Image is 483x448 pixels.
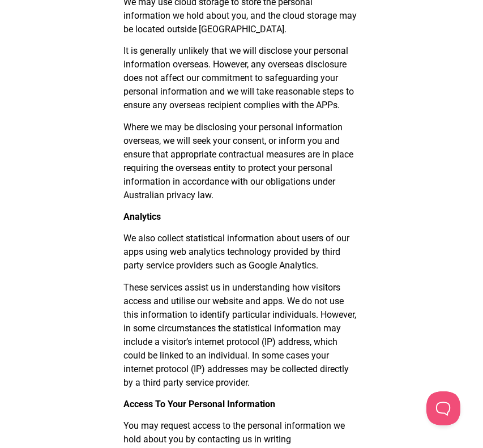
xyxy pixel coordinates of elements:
p: These services assist us in understanding how visitors access and utilise our website and apps. W... [123,281,360,390]
iframe: Toggle Customer Support [426,391,460,425]
p: It is generally unlikely that we will disclose your personal information overseas. However, any o... [123,44,360,112]
p: We also collect statistical information about users of our apps using web analytics technology pr... [123,232,360,272]
p: Where we may be disclosing your personal information overseas, we will seek your consent, or info... [123,121,360,202]
strong: Analytics [123,211,161,222]
strong: Access To Your Personal Information [123,399,275,409]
